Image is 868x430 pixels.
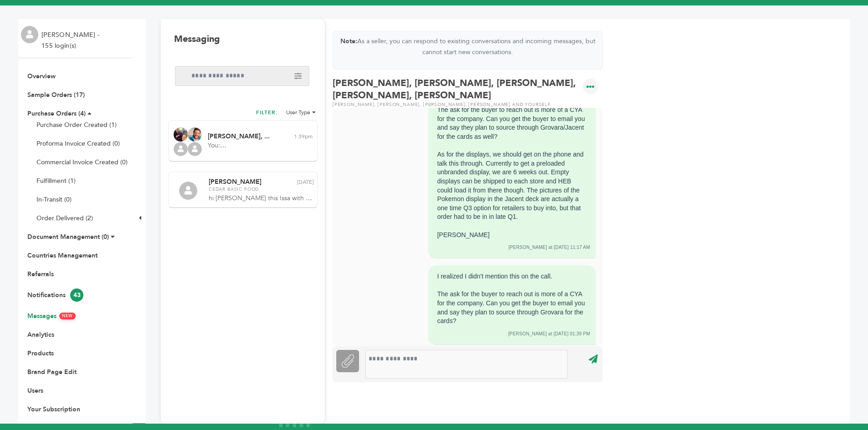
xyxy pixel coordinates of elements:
img: profile.png [174,142,188,156]
h2: FILTER: [256,109,278,119]
span: 1:39pm [294,134,313,139]
li: User Type [286,109,316,116]
span: hi [PERSON_NAME] this Issa with cedar markets, I wanted to place an order for pokemon cards but i... [209,194,314,203]
a: Countries Management [27,251,98,260]
a: Purchase Order Created (1) [36,121,117,129]
div: [PERSON_NAME], [PERSON_NAME], [PERSON_NAME], [PERSON_NAME], [PERSON_NAME] [333,74,603,101]
a: Proforma Invoice Created (0) [36,139,120,148]
a: Purchase Orders (4) [27,109,86,118]
span: The ask for the buyer to reach out is more of a CYA for the company. Can you get the buyer to ema... [437,290,585,324]
a: Document Management (0) [27,233,109,241]
a: Order Delivered (2) [36,214,93,223]
img: profile.png [188,142,202,156]
label: Attachment File [336,350,359,372]
span: I realized I didn't mention this on the call. [437,273,552,280]
a: Commercial Invoice Created (0) [36,158,128,167]
span: Cedar Basic Food [209,186,313,192]
div: [PERSON_NAME] came back this morning and confirmed they will ship out this PO for HEB. Looks like... [434,49,590,243]
a: Overview [27,72,56,81]
img: profile.png [179,182,197,200]
a: Sample Orders (17) [27,91,85,99]
span: [DATE] [297,179,313,185]
img: profile.png [21,26,38,43]
span: [PERSON_NAME] [209,179,262,185]
span: You: [208,141,313,150]
a: Notifications43 [27,291,83,299]
h1: Messaging [174,33,220,45]
a: Fulfillment (1) [36,177,76,185]
a: Products [27,349,54,358]
a: Referrals [27,270,54,278]
a: MessagesNEW [27,312,76,320]
a: Brand Page Edit [27,368,77,376]
div: [PERSON_NAME] at [DATE] 01:39 PM [434,331,590,337]
div: [PERSON_NAME] at [DATE] 11:17 AM [434,244,590,251]
span: 43 [70,288,83,302]
li: [PERSON_NAME] - 155 login(s) [41,30,102,51]
p: As a seller, you can respond to existing conversations and incoming messages, but cannot start ne... [333,36,602,58]
div: [PERSON_NAME], [PERSON_NAME], [PERSON_NAME], [PERSON_NAME] and yourself. [333,101,603,108]
a: Users [27,386,43,395]
span: NEW [59,313,76,319]
span: [PERSON_NAME], ... [208,133,270,140]
a: Your Subscription [27,405,80,414]
a: In-Transit (0) [36,195,72,204]
a: Analytics [27,330,54,339]
strong: Note: [340,37,357,46]
input: Search messages [175,66,309,86]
